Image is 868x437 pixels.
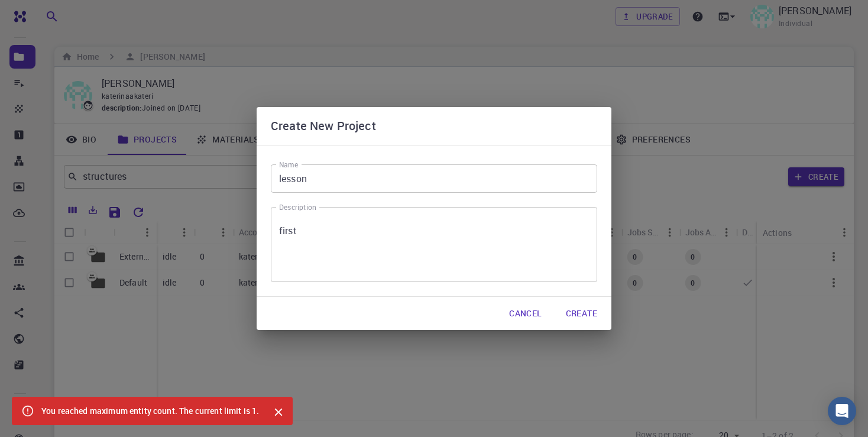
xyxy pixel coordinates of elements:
[828,397,856,425] div: Open Intercom Messenger
[279,160,298,170] label: Name
[21,8,80,19] span: Υποστήριξη
[269,403,288,422] button: Close
[556,302,607,325] button: Create
[271,116,376,135] h6: Create New Project
[279,202,316,212] label: Description
[500,302,551,325] button: Cancel
[41,400,260,422] div: You reached maximum entity count. The current limit is 1.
